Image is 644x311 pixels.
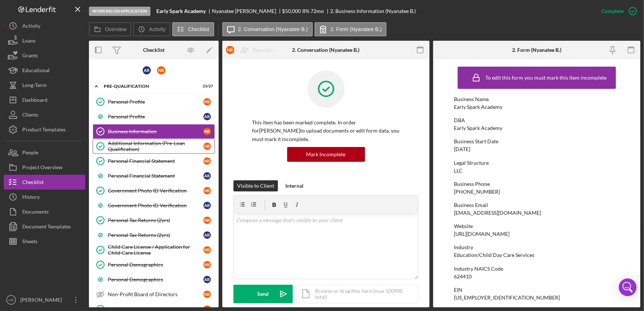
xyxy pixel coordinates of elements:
div: [EMAIL_ADDRESS][DOMAIN_NAME] [454,210,541,216]
div: 624410 [454,274,472,280]
div: Activity [22,19,40,35]
text: HR [9,298,14,302]
div: Complete [601,4,624,19]
a: Personal Financial StatementAB [93,168,215,183]
div: Non-Profit Board of Directors [108,291,203,297]
div: Personal Profile [108,99,203,105]
div: Early Spark Academy [454,104,502,110]
button: Loans [4,33,85,48]
div: Open Intercom Messenger [619,278,637,296]
button: Internal [282,180,307,191]
button: 2. Conversation (Nyanatee B.) [222,22,313,36]
div: LLC [454,168,462,174]
div: N B [203,291,211,298]
a: Checklist [4,175,85,190]
button: 2. Form (Nyanatee B.) [315,22,387,36]
div: [PERSON_NAME] [19,292,67,309]
label: Activity [149,26,165,32]
button: Product Templates [4,122,85,137]
div: Personal Demographics [108,277,203,282]
div: Legal Structure [454,160,620,166]
button: NBReassign [222,43,280,57]
button: Complete [594,4,640,19]
a: Child Care License / Application for Child Care LicenseNB [93,243,215,257]
div: Pre-Qualification [104,84,195,88]
div: Website [454,223,620,229]
button: Project Overview [4,160,85,175]
div: [PHONE_NUMBER] [454,189,500,195]
label: 2. Conversation (Nyanatee B.) [238,26,308,32]
div: A B [203,172,211,180]
a: Additional Information (Pre-Loan Qualification)NB [93,139,215,154]
div: Checklist [143,47,165,53]
div: Reassign [253,43,273,57]
div: Clients [22,107,38,124]
p: This item has been marked complete. In order for [PERSON_NAME] to upload documents or edit form d... [252,118,400,143]
div: Product Templates [22,122,66,139]
div: Business Information [108,128,203,134]
div: Personal Profile [108,114,203,120]
div: Government Photo ID Verification [108,188,203,194]
div: Business Email [454,202,620,208]
div: Personal Financial Statement [108,158,203,164]
label: Overview [105,26,126,32]
button: HR[PERSON_NAME] [4,292,85,307]
div: Sheets [22,234,37,251]
div: Document Templates [22,219,71,236]
button: Sheets [4,234,85,249]
div: Industry [454,244,620,250]
div: People [22,145,38,162]
a: Personal DemographicsNB [93,257,215,272]
div: Educational [22,63,50,80]
button: Long-Term [4,78,85,93]
a: Business InformationNB [93,124,215,139]
a: Government Photo ID VerificationAB [93,198,215,213]
span: $50,000 [282,8,301,14]
div: N B [203,143,211,150]
div: [DATE] [454,146,470,152]
b: Early Spark Academy [156,8,206,14]
a: People [4,145,85,160]
div: Long-Term [22,78,47,94]
a: Personal DemographicsAB [93,272,215,287]
button: Activity [4,19,85,33]
div: N B [203,261,211,268]
div: Industry NAICS Code [454,266,620,272]
button: Clients [4,107,85,122]
div: Additional Information (Pre-Loan Qualification) [108,140,203,152]
button: Send [233,285,293,303]
button: Overview [89,22,131,36]
button: Grants [4,48,85,63]
div: To edit this form you must mark this item incomplete [485,75,607,81]
div: A B [203,202,211,209]
button: Visible to Client [233,180,278,191]
div: Send [258,285,269,303]
div: Government Photo ID Verification [108,203,203,208]
div: Visible to Client [237,180,274,191]
div: Early Spark Academy [454,125,502,131]
div: N B [203,128,211,135]
button: History [4,190,85,204]
div: Mark Incomplete [306,147,346,162]
div: 2. Business Information (Nyanatee B.) [330,8,416,14]
div: N B [226,46,234,54]
a: Personal ProfileAB [93,109,215,124]
button: Document Templates [4,219,85,234]
button: Dashboard [4,93,85,107]
div: Education/Child Day Care Services [454,252,534,258]
button: Documents [4,204,85,219]
button: Educational [4,63,85,78]
button: Checklist [172,22,214,36]
div: Child Care License / Application for Child Care License [108,244,203,256]
div: A B [203,231,211,239]
a: Government Photo ID VerificationNB [93,183,215,198]
div: Personal Demographics [108,262,203,268]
